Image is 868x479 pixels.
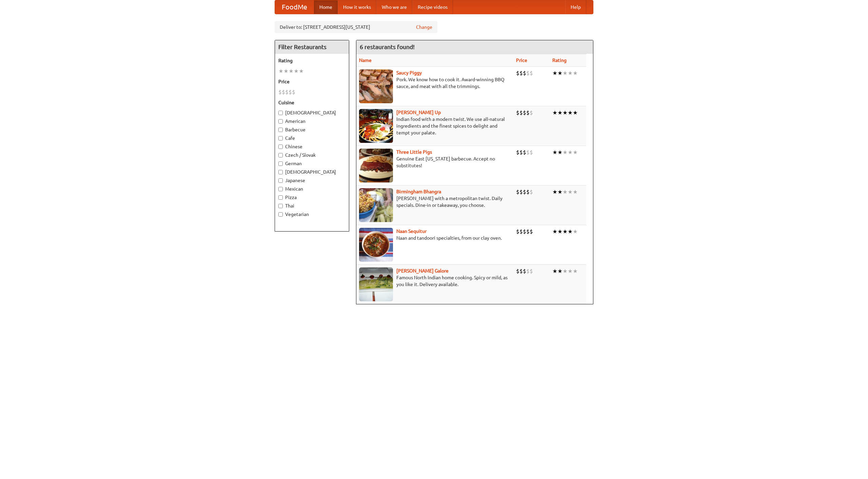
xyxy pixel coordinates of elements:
[530,109,533,116] li: $
[526,149,530,156] li: $
[568,228,573,235] li: ★
[278,194,346,201] label: Pizza
[359,116,511,136] p: Indian food with a modern twist. We use all-natural ingredients and the finest spices to delight ...
[278,187,283,191] input: Mexican
[359,76,511,90] p: Pork. We know how to cook it. Award-winning BBQ sauce, and meat with all the trimmings.
[314,0,338,14] a: Home
[523,69,526,77] li: $
[278,99,346,106] h5: Cuisine
[359,188,393,222] img: bhangra.jpg
[299,67,304,75] li: ★
[278,118,346,125] label: American
[563,188,568,196] li: ★
[519,267,523,275] li: $
[285,88,289,96] li: $
[359,58,372,63] a: Name
[526,109,530,116] li: $
[359,155,511,169] p: Genuine East [US_STATE] barbecue. Accept no substitutes!
[552,188,557,196] li: ★
[278,57,346,64] h5: Rating
[526,188,530,196] li: $
[573,188,578,196] li: ★
[563,69,568,77] li: ★
[278,109,346,116] label: [DEMOGRAPHIC_DATA]
[552,58,567,63] a: Rating
[568,267,573,275] li: ★
[568,188,573,196] li: ★
[359,195,511,209] p: [PERSON_NAME] with a metropolitan twist. Daily specials. Dine-in or takeaway, you choose.
[573,228,578,235] li: ★
[530,267,533,275] li: $
[526,69,530,77] li: $
[516,69,519,77] li: $
[530,228,533,235] li: $
[278,211,346,218] label: Vegetarian
[568,109,573,116] li: ★
[283,67,289,75] li: ★
[563,109,568,116] li: ★
[552,228,557,235] li: ★
[338,0,376,14] a: How it works
[563,149,568,156] li: ★
[563,267,568,275] li: ★
[573,267,578,275] li: ★
[278,212,283,217] input: Vegetarian
[516,188,519,196] li: $
[359,267,393,301] img: currygalore.jpg
[278,195,283,200] input: Pizza
[282,88,285,96] li: $
[278,177,346,184] label: Japanese
[359,274,511,288] p: Famous North Indian home cooking. Spicy or mild, as you like it. Delivery available.
[275,0,314,14] a: FoodMe
[557,149,563,156] li: ★
[360,44,415,50] ng-pluralize: 6 restaurants found!
[278,78,346,85] h5: Price
[573,69,578,77] li: ★
[516,228,519,235] li: $
[396,70,422,75] a: Saucy Piggy
[278,153,283,157] input: Czech / Slovak
[552,267,557,275] li: ★
[359,109,393,143] img: curryup.jpg
[376,0,412,14] a: Who we are
[278,135,346,141] label: Cafe
[563,228,568,235] li: ★
[519,228,523,235] li: $
[416,24,432,30] a: Change
[359,149,393,182] img: littlepigs.jpg
[519,188,523,196] li: $
[294,67,299,75] li: ★
[278,161,283,166] input: German
[396,228,427,234] a: Naan Sequitur
[526,228,530,235] li: $
[278,67,283,75] li: ★
[523,109,526,116] li: $
[278,152,346,158] label: Czech / Slovak
[278,126,346,133] label: Barbecue
[396,268,449,274] a: [PERSON_NAME] Galore
[359,228,393,262] img: naansequitur.jpg
[568,69,573,77] li: ★
[275,40,349,54] h4: Filter Restaurants
[523,228,526,235] li: $
[523,267,526,275] li: $
[526,267,530,275] li: $
[519,149,523,156] li: $
[573,109,578,116] li: ★
[278,145,283,149] input: Chinese
[278,88,282,96] li: $
[516,58,527,63] a: Price
[516,109,519,116] li: $
[552,69,557,77] li: ★
[278,136,283,140] input: Cafe
[557,228,563,235] li: ★
[523,188,526,196] li: $
[396,110,441,115] b: [PERSON_NAME] Up
[519,109,523,116] li: $
[289,88,292,96] li: $
[396,189,441,194] a: Birmingham Bhangra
